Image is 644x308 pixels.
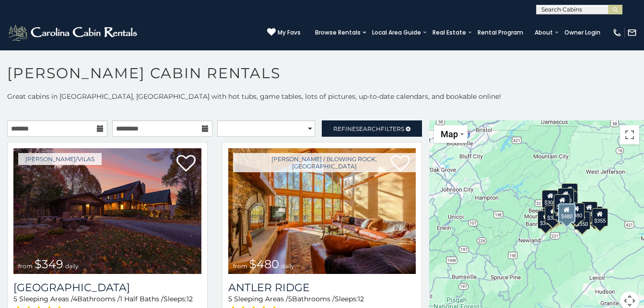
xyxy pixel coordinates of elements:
[73,295,77,303] span: 4
[13,281,201,294] a: [GEOGRAPHIC_DATA]
[187,295,193,303] span: 12
[228,148,416,274] img: Antler Ridge
[568,203,585,221] div: $380
[473,26,528,39] a: Rental Program
[18,262,33,270] span: from
[562,183,578,201] div: $525
[333,125,404,132] span: Refine Filters
[558,188,574,206] div: $320
[612,28,622,37] img: phone-regular-white.png
[356,125,381,132] span: Search
[120,295,164,303] span: 1 Half Baths /
[620,125,639,144] button: Toggle fullscreen view
[249,257,279,271] span: $480
[322,120,422,137] a: RefineSearchFilters
[65,262,79,270] span: daily
[545,205,562,224] div: $325
[228,295,232,303] span: 5
[35,257,63,271] span: $349
[581,201,597,220] div: $930
[553,201,570,220] div: $225
[542,190,559,208] div: $305
[13,295,17,303] span: 5
[558,203,575,223] div: $480
[310,26,365,39] a: Browse Rentals
[288,295,292,303] span: 5
[18,153,102,165] a: [PERSON_NAME]/Vilas
[554,194,570,213] div: $349
[228,148,416,274] a: Antler Ridge from $480 daily
[267,28,301,37] a: My Favs
[358,295,364,303] span: 12
[627,28,637,37] img: mail-regular-white.png
[530,26,558,39] a: About
[441,129,458,139] span: Map
[228,281,416,294] a: Antler Ridge
[281,262,294,270] span: daily
[560,26,605,39] a: Owner Login
[13,148,201,274] a: Diamond Creek Lodge from $349 daily
[13,281,201,294] h3: Diamond Creek Lodge
[428,26,471,39] a: Real Estate
[233,262,247,270] span: from
[278,28,301,37] span: My Favs
[367,26,426,39] a: Local Area Guide
[13,148,201,274] img: Diamond Creek Lodge
[434,125,468,143] button: Change map style
[233,153,416,172] a: [PERSON_NAME] / Blowing Rock, [GEOGRAPHIC_DATA]
[7,23,140,42] img: White-1-2.png
[592,208,608,226] div: $355
[538,211,554,229] div: $375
